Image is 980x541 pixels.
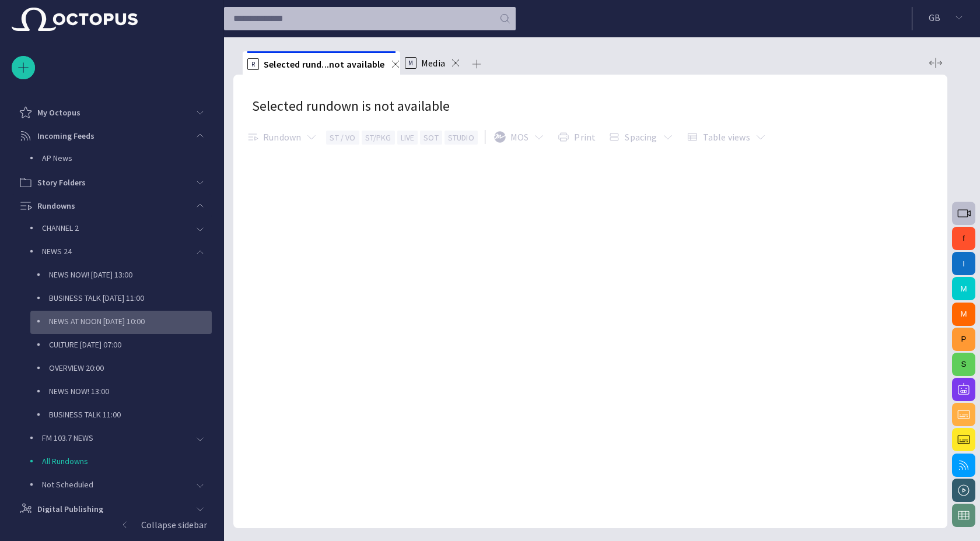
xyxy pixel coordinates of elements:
[42,455,212,467] p: All Rundowns
[49,385,212,397] p: NEWS NOW! 13:00
[37,130,94,142] p: Incoming Feeds
[42,479,188,490] p: Not Scheduled
[42,152,212,164] p: AP News
[19,147,212,171] div: AP News
[919,7,973,28] button: GB
[49,339,212,350] p: CULTURE [DATE] 07:00
[42,432,188,444] p: FM 103.7 NEWS
[26,287,212,311] div: BUSINESS TALK [DATE] 11:00
[952,252,975,275] button: I
[243,51,400,75] div: RSelected rund...not available
[37,200,75,212] p: Rundowns
[952,277,975,300] button: M
[12,101,212,513] ul: main menu
[49,409,212,420] p: BUSINESS TALK 11:00
[37,177,86,188] p: Story Folders
[929,10,940,24] p: G B
[247,58,259,70] p: R
[952,328,975,351] button: P
[26,264,212,287] div: NEWS NOW! [DATE] 13:00
[49,362,212,374] p: OVERVIEW 20:00
[12,8,138,31] img: Octopus News Room
[421,57,445,69] span: Media
[37,503,103,515] p: Digital Publishing
[952,353,975,376] button: S
[952,303,975,326] button: M
[42,222,188,234] p: CHANNEL 2
[37,107,80,118] p: My Octopus
[400,51,466,75] div: MMedia
[19,451,212,474] div: All Rundowns
[49,269,212,280] p: NEWS NOW! [DATE] 13:00
[49,315,212,327] p: NEWS AT NOON [DATE] 10:00
[26,357,212,381] div: OVERVIEW 20:00
[26,404,212,427] div: BUSINESS TALK 11:00
[49,292,212,304] p: BUSINESS TALK [DATE] 11:00
[26,311,212,334] div: NEWS AT NOON [DATE] 10:00
[141,518,207,532] p: Collapse sidebar
[26,334,212,357] div: CULTURE [DATE] 07:00
[42,245,188,257] p: NEWS 24
[26,381,212,404] div: NEWS NOW! 13:00
[405,57,416,69] p: M
[264,58,385,70] span: Selected rund...not available
[952,227,975,250] button: f
[243,89,938,123] p: Selected rundown is not available
[12,513,212,536] button: Collapse sidebar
